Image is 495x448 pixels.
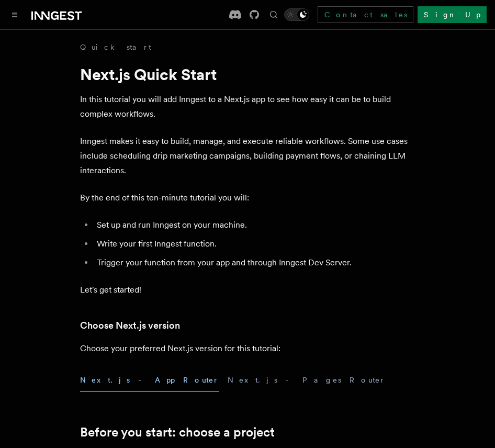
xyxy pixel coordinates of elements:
[267,8,280,21] button: Find something...
[80,341,415,356] p: Choose your preferred Next.js version for this tutorial:
[80,318,180,333] a: Choose Next.js version
[80,92,415,121] p: In this tutorial you will add Inngest to a Next.js app to see how easy it can be to build complex...
[80,368,219,392] button: Next.js - App Router
[284,8,309,21] button: Toggle dark mode
[80,42,151,52] a: Quick start
[228,368,386,392] button: Next.js - Pages Router
[318,6,413,23] a: Contact sales
[94,255,415,270] li: Trigger your function from your app and through Inngest Dev Server.
[80,134,415,178] p: Inngest makes it easy to build, manage, and execute reliable workflows. Some use cases include sc...
[8,8,21,21] button: Toggle navigation
[80,191,415,205] p: By the end of this ten-minute tutorial you will:
[80,283,415,297] p: Let's get started!
[94,237,415,251] li: Write your first Inngest function.
[418,6,487,23] a: Sign Up
[80,65,415,84] h1: Next.js Quick Start
[80,425,275,440] a: Before you start: choose a project
[94,218,415,232] li: Set up and run Inngest on your machine.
